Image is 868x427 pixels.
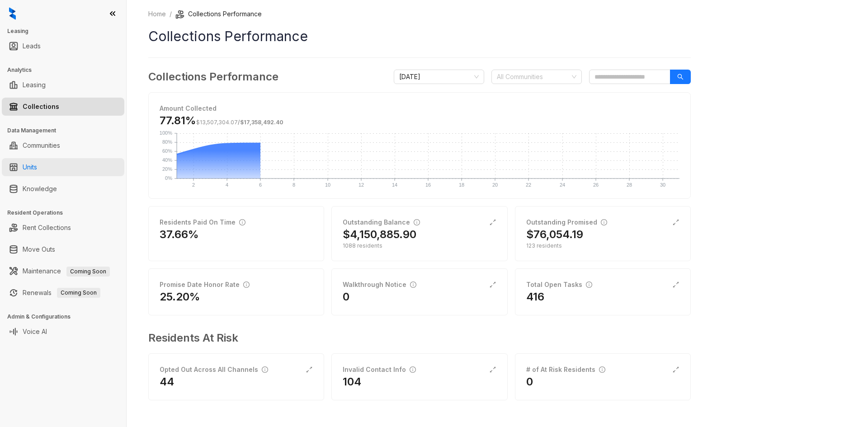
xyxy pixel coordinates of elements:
h2: 416 [526,290,544,304]
li: Move Outs [2,240,124,258]
div: Opted Out Across All Channels [160,365,268,375]
div: 1088 residents [343,242,496,250]
h3: Analytics [7,66,126,74]
span: October 2025 [399,70,479,84]
text: 40% [162,157,172,163]
text: 26 [593,182,599,188]
h3: Data Management [7,127,126,135]
li: Collections [2,98,124,116]
li: Rent Collections [2,219,124,237]
h2: 37.66% [160,227,199,242]
h1: Collections Performance [148,26,691,47]
h2: $76,054.19 [526,227,583,242]
span: info-circle [410,366,416,373]
text: 28 [627,182,632,188]
h3: Leasing [7,27,126,35]
span: expand-alt [489,219,496,226]
span: Coming Soon [66,267,110,277]
span: info-circle [410,282,416,288]
span: expand-alt [672,366,679,373]
text: 12 [359,182,364,188]
h3: Collections Performance [148,69,278,85]
text: 0% [165,175,172,181]
span: expand-alt [489,281,496,288]
a: Rent Collections [23,219,71,237]
text: 16 [425,182,431,188]
text: 14 [392,182,397,188]
h2: $4,150,885.90 [343,227,416,242]
div: Outstanding Balance [343,217,420,227]
text: 4 [226,182,228,188]
div: 123 residents [526,242,679,250]
text: 80% [162,139,172,145]
strong: Amount Collected [160,104,217,112]
span: search [677,74,684,80]
a: Leasing [23,76,46,94]
span: expand-alt [672,281,679,288]
div: Residents Paid On Time [160,217,245,227]
a: Home [146,9,168,19]
span: $13,507,304.07 [196,119,238,126]
div: Total Open Tasks [526,280,592,290]
span: info-circle [599,366,605,373]
h2: 44 [160,375,174,389]
text: 10 [325,182,330,188]
span: / [196,119,283,126]
li: Voice AI [2,323,124,341]
h2: 25.20% [160,290,200,304]
a: Move Outs [23,240,55,258]
text: 8 [292,182,295,188]
span: info-circle [414,219,420,225]
text: 20 [492,182,498,188]
h3: Resident Operations [7,209,126,217]
text: 100% [160,130,172,136]
div: Invalid Contact Info [343,365,416,375]
span: expand-alt [672,219,679,226]
text: 22 [526,182,531,188]
li: Maintenance [2,262,124,280]
a: RenewalsComing Soon [23,284,100,302]
h2: 0 [526,375,533,389]
span: info-circle [239,219,245,225]
span: info-circle [262,366,268,373]
h3: Residents At Risk [148,330,684,346]
text: 24 [560,182,565,188]
li: Renewals [2,284,124,302]
a: Units [23,158,37,176]
text: 60% [162,148,172,154]
text: 20% [162,166,172,172]
img: logo [9,7,16,20]
li: Communities [2,136,124,155]
li: Units [2,158,124,176]
span: expand-alt [306,366,313,373]
span: info-circle [586,282,592,288]
div: Walkthrough Notice [343,280,416,290]
text: 2 [192,182,195,188]
a: Leads [23,37,41,55]
li: Leads [2,37,124,55]
span: $17,358,492.40 [240,119,283,126]
h2: 104 [343,375,361,389]
h3: 77.81% [160,113,283,128]
div: Outstanding Promised [526,217,607,227]
li: / [170,9,172,19]
span: expand-alt [489,366,496,373]
span: Coming Soon [57,288,100,298]
li: Collections Performance [175,9,262,19]
div: # of At Risk Residents [526,365,605,375]
h3: Admin & Configurations [7,313,126,321]
li: Knowledge [2,180,124,198]
text: 18 [459,182,464,188]
span: info-circle [601,219,607,225]
a: Knowledge [23,180,57,198]
a: Collections [23,98,59,116]
text: 6 [259,182,262,188]
a: Voice AI [23,323,47,341]
li: Leasing [2,76,124,94]
div: Promise Date Honor Rate [160,280,250,290]
a: Communities [23,136,60,155]
span: info-circle [243,282,250,288]
text: 30 [660,182,665,188]
h2: 0 [343,290,349,304]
